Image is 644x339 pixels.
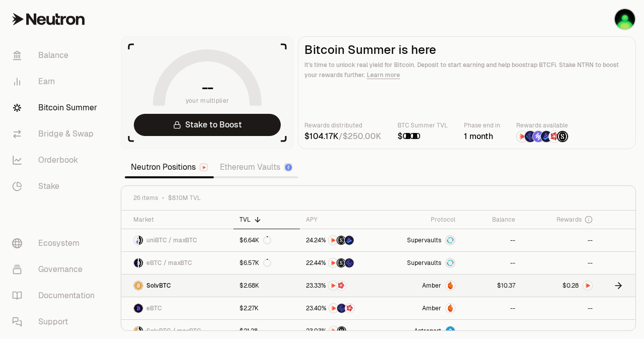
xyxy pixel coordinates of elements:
[397,120,448,130] p: BTC Summer TVL
[521,275,599,297] a: NTRN Logo
[134,304,143,313] img: eBTC Logo
[583,281,592,290] img: NTRN Logo
[329,281,338,290] img: NTRN
[521,229,599,251] a: --
[525,131,536,142] img: EtherFi Points
[306,235,376,245] button: NTRNStructured PointsBedrock Diamonds
[516,120,569,130] p: Rewards available
[615,9,635,29] img: SuperKeplr
[168,194,201,202] span: $8.10M TVL
[446,236,455,245] img: Supervaults
[4,147,109,173] a: Orderbook
[422,282,441,290] span: Amber
[4,256,109,283] a: Governance
[337,281,346,290] img: Mars Fragments
[306,326,376,336] button: NTRNStructured Points
[382,297,461,319] a: AmberAmber
[4,173,109,199] a: Stake
[541,131,552,142] img: Bedrock Diamonds
[239,304,259,312] div: $2.27K
[285,164,292,171] img: Ethereum Logo
[521,252,599,274] a: --
[446,281,455,290] img: Amber
[329,304,338,313] img: NTRN
[233,275,300,297] a: $2.68K
[4,69,109,95] a: Earn
[239,259,271,267] div: $6.57K
[146,282,171,290] span: SolvBTC
[304,120,381,130] p: Rewards distributed
[146,236,197,244] span: uniBTC / maxBTC
[134,326,138,335] img: SolvBTC Logo
[345,258,354,267] img: EtherFi Points
[467,216,516,224] div: Balance
[461,252,522,274] a: --
[337,326,346,335] img: Structured Points
[382,229,461,251] a: SupervaultsSupervaults
[382,275,461,297] a: AmberAmber
[337,258,346,267] img: Structured Points
[306,281,376,291] button: NTRNMars Fragments
[239,216,294,224] div: TVL
[139,258,143,267] img: maxBTC Logo
[407,236,441,244] span: Supervaults
[133,194,158,202] span: 26 items
[464,120,500,130] p: Phase end in
[345,236,354,245] img: Bedrock Diamonds
[329,236,338,245] img: NTRN
[4,230,109,256] a: Ecosystem
[306,258,376,268] button: NTRNStructured PointsEtherFi Points
[414,327,441,335] span: Astroport
[239,327,258,335] div: $21.28
[549,131,560,142] img: Mars Fragments
[517,131,528,142] img: NTRN
[4,283,109,309] a: Documentation
[345,304,354,313] img: Mars Fragments
[557,131,568,142] img: Structured Points
[422,304,441,312] span: Amber
[388,216,455,224] div: Protocol
[125,157,214,177] a: Neutron Positions
[382,252,461,274] a: SupervaultsSupervaults
[134,258,138,267] img: eBTC Logo
[121,229,233,251] a: uniBTC LogomaxBTC LogouniBTC / maxBTC
[4,95,109,121] a: Bitcoin Summer
[304,60,629,80] p: It's time to unlock real yield for Bitcoin. Deposit to start earning and help boostrap BTCFi. Sta...
[300,229,382,251] a: NTRNStructured PointsBedrock Diamonds
[521,297,599,319] a: --
[461,297,522,319] a: --
[121,252,233,274] a: eBTC LogomaxBTC LogoeBTC / maxBTC
[329,258,338,267] img: NTRN
[446,304,455,313] img: Amber
[134,281,143,290] img: SolvBTC Logo
[4,121,109,147] a: Bridge & Swap
[146,304,162,312] span: eBTC
[134,114,281,136] a: Stake to Boost
[367,71,400,79] a: Learn more
[304,130,381,143] div: /
[186,96,229,106] span: your multiplier
[461,229,522,251] a: --
[239,282,259,290] div: $2.68K
[337,236,346,245] img: Structured Points
[300,275,382,297] a: NTRNMars Fragments
[329,326,338,335] img: NTRN
[233,252,300,274] a: $6.57K
[146,259,192,267] span: eBTC / maxBTC
[201,164,207,171] img: Neutron Logo
[202,80,213,96] h1: --
[146,327,201,335] span: SolvBTC / maxBTC
[304,43,629,57] h2: Bitcoin Summer is here
[446,258,455,267] img: Supervaults
[306,216,376,224] div: APY
[4,309,109,335] a: Support
[121,275,233,297] a: SolvBTC LogoSolvBTC
[214,157,298,177] a: Ethereum Vaults
[556,216,582,224] span: Rewards
[139,326,143,335] img: maxBTC Logo
[121,297,233,319] a: eBTC LogoeBTC
[233,229,300,251] a: $6.64K
[133,216,227,224] div: Market
[233,297,300,319] a: $2.27K
[4,42,109,69] a: Balance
